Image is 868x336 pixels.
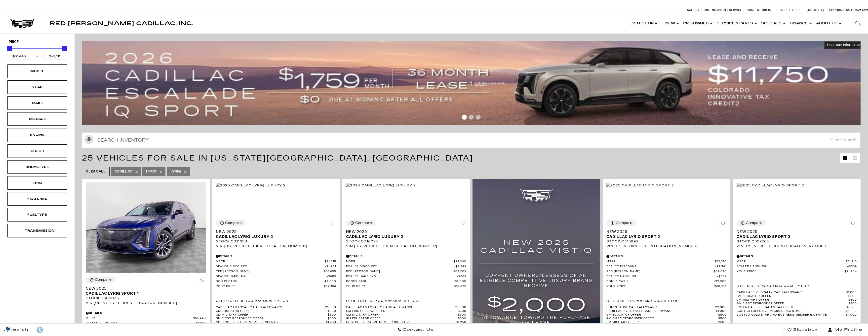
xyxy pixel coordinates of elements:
div: Compare [225,221,242,225]
span: Go to slide 3 [476,115,481,120]
span: GM First Responder Offer [737,302,848,306]
a: MSRP $65,440 [86,317,206,320]
a: Bonus Cash $2,000 [606,280,727,283]
span: Glovebox [791,326,818,333]
span: $1,000 [846,313,857,317]
button: Compare Vehicle [346,220,376,226]
a: GM First Responder Offer $500 [606,317,727,321]
div: Pricing Details - New 2025 Cadillac LYRIQ Sport 2 [606,254,727,259]
a: Competitive Cash Allowance $2,000 [606,306,727,309]
span: Costco Executive Member Incentive [346,321,456,324]
p: Other Offers You May Qualify For [606,299,679,303]
span: GM Military Offer [346,313,458,317]
span: Your Price [737,270,845,274]
button: Compare Vehicle [737,220,766,226]
a: EV Test Drive [627,13,663,33]
span: $500 [718,317,727,321]
button: Save Vehicle [719,220,727,229]
a: Potential Federal EV Tax Credit $7,500 [737,306,857,309]
a: Cadillac EV Loyalty Cash Allowance $1,000 [216,306,336,309]
a: Your Price $68,379 [606,285,727,288]
a: New 2025Cadillac LYRIQ Sport 2 [737,229,857,239]
p: Other Offers You May Qualify For [346,299,418,303]
div: VIN: [US_VEHICLE_IDENTIFICATION_NUMBER] [346,244,466,248]
button: Save Vehicle [198,277,206,286]
a: Pre-Owned [681,13,714,33]
span: [PHONE_NUMBER] [698,8,726,12]
span: Cadillac EV Loyalty Cash Allowance [737,291,846,294]
span: $689 [326,275,336,279]
img: 2025 Cadillac LYRIQ Sport 2 [606,183,674,188]
span: GM First Responder Offer [216,317,328,321]
a: Costco Executive Member Incentive $1,250 [346,321,466,324]
img: Opt-Out Icon [2,326,14,331]
span: $71,904 [845,270,857,274]
span: $7,500 [846,306,857,309]
span: $500 [848,298,857,302]
span: GM Educator Offer [606,313,718,317]
span: Cadillac LYRIQ Luxury 2 [346,234,463,239]
span: Cadillac EV Loyalty Cash Allowance [346,306,455,309]
span: Cadillac EV Loyalty Cash Allowance [216,306,325,309]
span: $500 [458,317,466,321]
div: Pricing Details - New 2025 Cadillac LYRIQ Luxury 2 [216,254,336,259]
button: Open user profile menu [822,324,868,336]
span: $1,000 [846,291,857,294]
span: Cadillac LYRIQ Luxury 2 [216,234,332,239]
a: Dealer Discount* $2,361 [606,265,727,269]
span: Important Information [827,43,861,47]
span: Dealer Discount* [86,322,195,325]
span: $1,000 [455,306,466,309]
span: $67,384 [324,285,336,288]
a: Dealer Discount* $2,342 [346,265,466,269]
span: Dealer Handling [346,275,457,279]
a: MSRP $72,240 [346,260,466,264]
a: MSRP $71,315 [216,260,336,264]
span: Red [PERSON_NAME] Cadillac, Inc. [50,20,193,26]
span: Potential Federal EV Tax Credit [737,306,846,309]
span: Costco Executive Member Incentive [216,321,326,324]
span: $2,361 [715,265,727,269]
a: Cadillac EV Loyalty Cash Allowance $1,000 [346,306,466,309]
a: Your Price $71,904 [737,270,857,274]
span: Your Price [216,285,324,288]
span: $500 [458,309,466,313]
span: $500 [328,313,336,317]
a: GM Educator Offer $500 [606,313,727,317]
div: ColorColor [7,144,67,158]
a: Finance [787,13,814,33]
div: FueltypeFueltype [7,208,67,222]
img: 2025 Cadillac LYRIQ Luxury 2 [216,183,286,188]
a: Service & Parts [714,13,759,33]
span: $2,000 [323,280,336,283]
span: Cadillac LYRIQ Sport 2 [606,234,723,239]
span: Red [PERSON_NAME] [346,270,453,274]
span: GM Military Offer [606,321,718,324]
span: Contact Us [401,326,434,333]
span: New 2025 [737,229,853,234]
div: VIN: [US_VEHICLE_IDENTIFICATION_NUMBER] [737,244,857,248]
div: TransmissionTransmission [7,224,67,237]
span: $72,740 [714,260,727,264]
span: [PHONE_NUMBER] [744,8,771,12]
div: Price [7,44,67,59]
span: Bonus Cash [216,280,323,283]
img: 2025 Cadillac LYRIQ Sport 2 [737,183,804,188]
div: Stock : C316078 [346,239,466,244]
a: Costco Executive Member Incentive $1,250 [216,321,336,324]
span: GM First Responder Offer [346,309,458,313]
a: New 2025Cadillac LYRIQ Luxury 2 [216,229,336,239]
span: Red [PERSON_NAME] [606,270,714,274]
a: GM Military Offer $500 [606,321,727,324]
div: Maximum Price [62,46,67,51]
span: $68,379 [714,285,727,288]
button: Save Vehicle [849,220,857,229]
span: GM Educator Offer [737,294,848,298]
div: TrimTrim [7,176,67,190]
span: GM Educator Offer [216,309,328,313]
a: Costco Executive Member Incentive $1,250 [737,309,857,313]
img: 2509-September-FOM-Escalade-IQ-Lease9 [82,41,864,125]
div: Engine [25,132,50,138]
div: ModelModel [7,64,67,78]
